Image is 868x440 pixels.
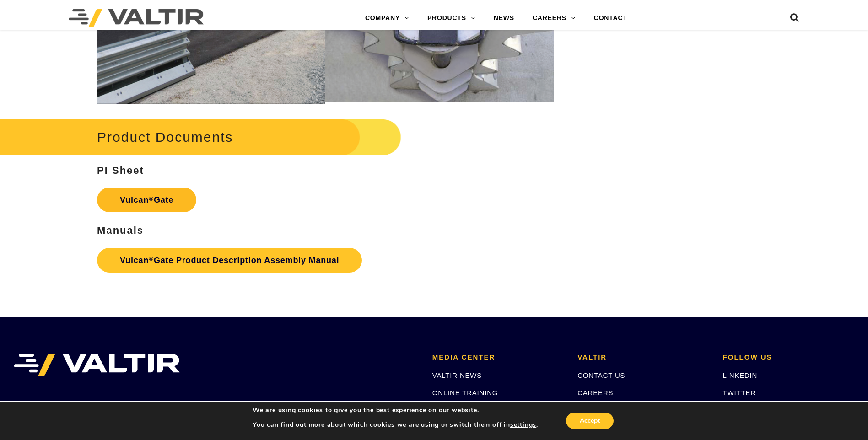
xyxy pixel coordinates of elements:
[566,413,614,429] button: Accept
[97,225,144,236] strong: Manuals
[577,389,613,397] a: CAREERS
[510,421,536,429] button: settings
[149,195,154,202] sup: ®
[432,371,482,379] a: VALTIR NEWS
[585,9,636,27] a: CONTACT
[523,9,585,27] a: CAREERS
[432,354,564,361] h2: MEDIA CENTER
[97,248,362,273] a: Vulcan®Gate Product Description Assembly Manual
[356,9,418,27] a: COMPANY
[97,188,196,212] a: Vulcan®Gate
[120,195,173,204] strong: Vulcan Gate
[253,406,538,414] p: We are using cookies to give you the best experience on our website.
[485,9,523,27] a: NEWS
[97,165,144,176] strong: PI Sheet
[69,9,204,27] img: Valtir
[723,389,756,397] a: TWITTER
[723,354,854,361] h2: FOLLOW US
[418,9,485,27] a: PRODUCTS
[577,371,625,379] a: CONTACT US
[253,421,538,429] p: You can find out more about which cookies we are using or switch them off in .
[149,255,154,262] sup: ®
[432,389,498,397] a: ONLINE TRAINING
[14,354,180,376] img: VALTIR
[723,371,758,379] a: LINKEDIN
[577,354,709,361] h2: VALTIR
